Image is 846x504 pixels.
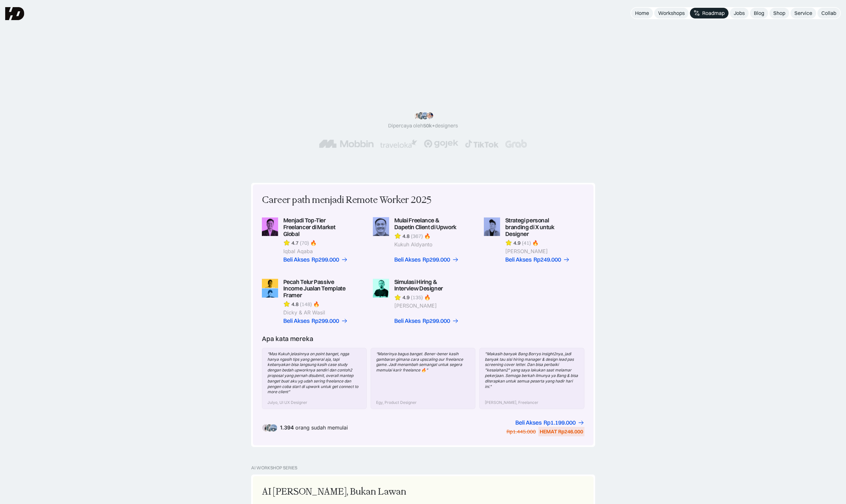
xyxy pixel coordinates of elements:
[734,10,745,17] div: Jobs
[312,318,339,324] div: Rp299.000
[794,10,812,17] div: Service
[280,425,294,431] span: 1.394
[283,256,348,263] a: Beli AksesRp299.000
[821,10,836,17] div: Collab
[262,485,406,499] div: AI [PERSON_NAME], Bukan Lawan
[423,318,450,324] div: Rp299.000
[730,8,749,18] a: Jobs
[631,8,653,18] a: Home
[262,335,313,343] div: Apa kata mereka
[423,122,435,129] span: 50k+
[262,193,431,207] div: Career path menjadi Remote Worker 2025
[507,428,536,435] div: Rp1.445.000
[394,256,421,263] div: Beli Akses
[388,122,458,129] div: Dipercaya oleh designers
[635,10,649,17] div: Home
[505,256,532,263] div: Beli Akses
[750,8,768,18] a: Blog
[376,351,470,373] div: “Materinya bagus banget. Bener-bener kasih gambaran gimana cara upscaling our freelance game. Jad...
[485,400,538,406] div: [PERSON_NAME], Freelancer
[791,8,816,18] a: Service
[544,419,576,426] div: Rp1.199.000
[267,351,361,395] div: “Mas Kukuh jelasinnya on point banget, ngga hanya ngasih tips yang general aja, tapi kebanyakan b...
[769,8,789,18] a: Shop
[485,351,579,390] div: "Makasih banyak Bang Borrys insight2nya, jadi banyak tau sisi hiring manager & design lead pas sc...
[773,10,785,17] div: Shop
[654,8,689,18] a: Workshops
[267,400,307,406] div: Julyo, UI UX Designer
[702,10,725,17] div: Roadmap
[423,256,450,263] div: Rp299.000
[251,465,297,471] div: AI Workshop Series
[505,256,570,263] a: Beli AksesRp249.000
[283,318,348,324] a: Beli AksesRp299.000
[515,419,584,426] a: Beli AksesRp1.199.000
[754,10,764,17] div: Blog
[376,400,417,406] div: Egy, Product Designer
[533,256,561,263] div: Rp249.000
[280,425,348,431] div: orang sudah memulai
[312,256,339,263] div: Rp299.000
[283,318,310,324] div: Beli Akses
[817,8,840,18] a: Collab
[283,256,310,263] div: Beli Akses
[394,318,421,324] div: Beli Akses
[658,10,685,17] div: Workshops
[394,256,459,263] a: Beli AksesRp299.000
[394,318,459,324] a: Beli AksesRp299.000
[515,419,542,426] div: Beli Akses
[690,8,729,18] a: Roadmap
[540,428,583,435] div: HEMAT Rp246.000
